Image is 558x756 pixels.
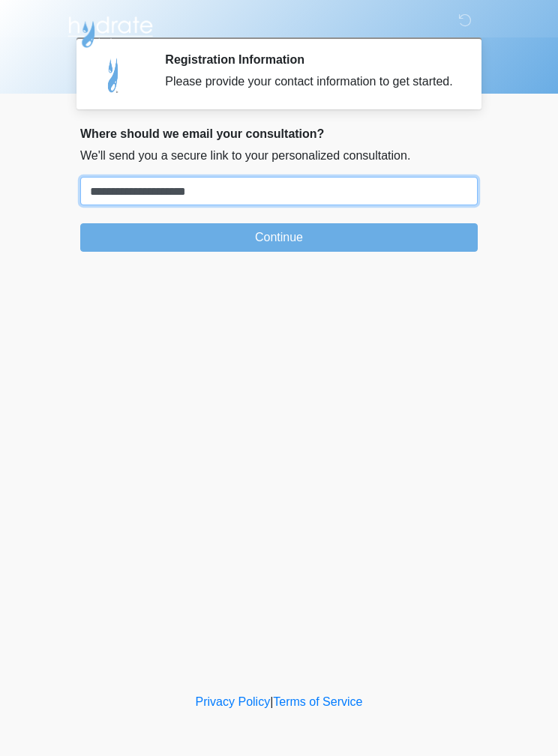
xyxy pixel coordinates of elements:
[165,73,455,91] div: Please provide your contact information to get started.
[80,147,478,165] p: We'll send you a secure link to your personalized consultation.
[273,695,362,708] a: Terms of Service
[91,52,136,97] img: Agent Avatar
[196,695,271,708] a: Privacy Policy
[270,695,273,708] a: |
[80,127,478,141] h2: Where should we email your consultation?
[80,223,478,252] button: Continue
[65,11,155,49] img: Hydrate IV Bar - Flagstaff Logo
